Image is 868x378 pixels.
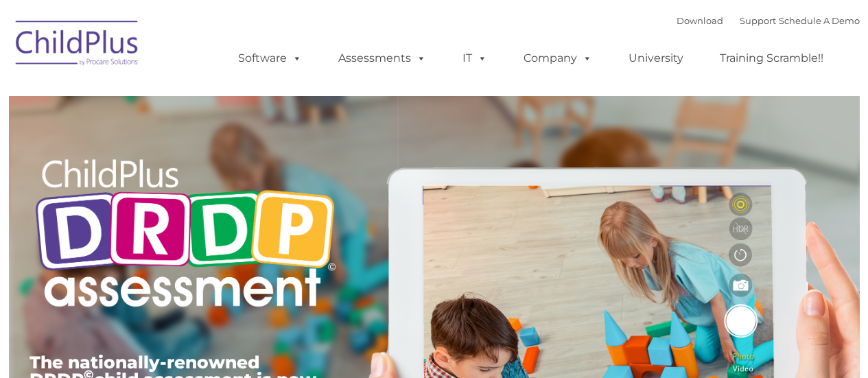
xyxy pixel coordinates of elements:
[30,141,341,330] img: Copyright - DRDP Logo Light
[740,15,776,26] a: Support
[325,45,440,72] a: Assessments
[706,45,837,72] a: Training Scramble!!
[224,45,316,72] a: Software
[677,15,860,26] font: |
[449,45,501,72] a: IT
[9,11,146,80] img: ChildPlus by Procare Solutions
[677,15,723,26] a: Download
[615,45,697,72] a: University
[510,45,606,72] a: Company
[779,15,860,26] a: Schedule A Demo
